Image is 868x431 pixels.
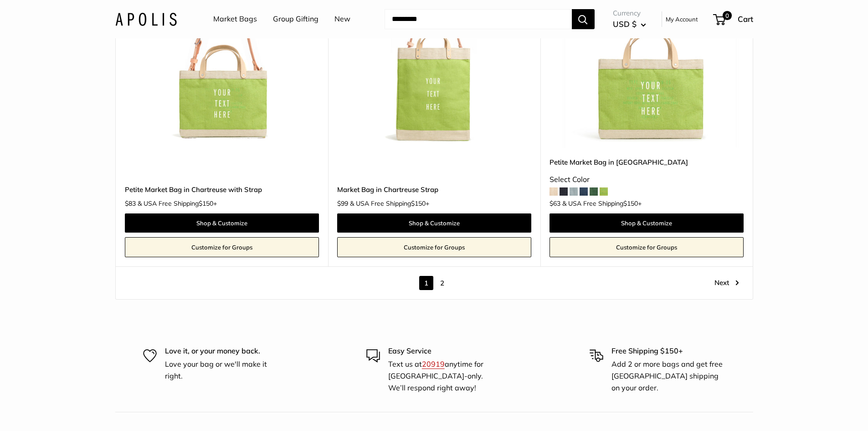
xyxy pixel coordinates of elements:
span: & USA Free Shipping + [138,200,217,207]
p: Easy Service [388,345,502,357]
span: $150 [623,199,638,208]
a: Petite Market Bag in Chartreuse with Strap [125,184,319,195]
p: Text us at anytime for [GEOGRAPHIC_DATA]-only. We’ll respond right away! [388,358,502,394]
a: Petite Market Bag in [GEOGRAPHIC_DATA] [550,157,744,167]
span: 0 [722,11,731,20]
a: 20919 [422,359,445,369]
iframe: Sign Up via Text for Offers [7,396,98,424]
a: Market Bags [213,12,257,26]
a: Shop & Customize [550,213,744,233]
a: Shop & Customize [125,213,319,233]
p: Free Shipping $150+ [611,345,725,357]
a: Customize for Groups [550,237,744,257]
a: Next [714,276,739,290]
span: & USA Free Shipping + [350,200,429,207]
span: & USA Free Shipping + [562,200,642,207]
a: 0 Cart [714,12,753,26]
span: USD $ [613,19,637,29]
span: $83 [125,199,136,208]
button: Search [572,9,595,29]
span: 1 [419,276,433,290]
a: Market Bag in Chartreuse Strap [337,184,531,195]
p: Love it, or your money back. [165,345,279,357]
span: $99 [337,199,348,208]
p: Love your bag or we'll make it right. [165,358,279,382]
a: Group Gifting [273,12,318,26]
a: My Account [666,14,698,25]
a: Customize for Groups [125,237,319,257]
div: Select Color [550,173,744,187]
input: Search... [385,9,572,29]
a: 2 [435,276,449,290]
span: Cart [738,14,753,24]
span: $63 [550,199,560,208]
button: USD $ [613,17,646,31]
span: $150 [411,199,426,208]
span: $150 [199,199,213,208]
img: Apolis [115,12,177,26]
a: Shop & Customize [337,213,531,233]
p: Add 2 or more bags and get free [GEOGRAPHIC_DATA] shipping on your order. [611,358,725,394]
a: New [334,12,350,26]
span: Currency [613,7,646,20]
a: Customize for Groups [337,237,531,257]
